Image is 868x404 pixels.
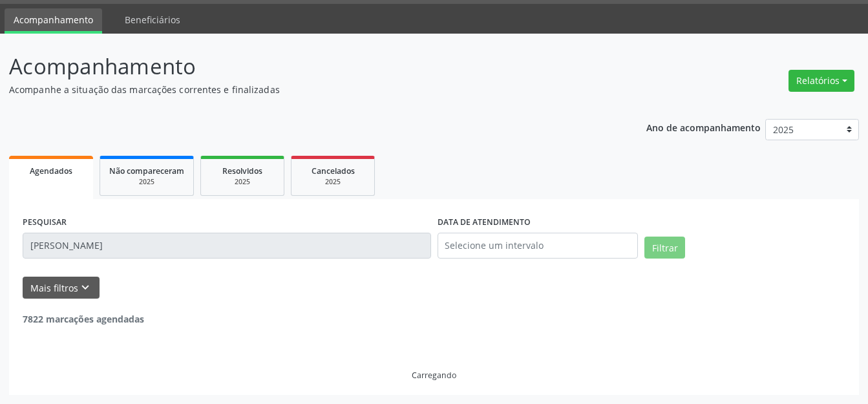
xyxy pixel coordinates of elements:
[30,165,72,176] span: Agendados
[23,277,100,299] button: Mais filtroskeyboard_arrow_down
[9,83,604,96] p: Acompanhe a situação das marcações correntes e finalizadas
[646,119,761,135] p: Ano de acompanhamento
[116,8,189,31] a: Beneficiários
[644,237,685,259] button: Filtrar
[109,165,184,176] span: Não compareceram
[210,177,275,187] div: 2025
[23,313,144,325] strong: 7822 marcações agendadas
[23,213,67,233] label: PESQUISAR
[222,165,262,176] span: Resolvidos
[5,8,102,34] a: Acompanhamento
[312,165,355,176] span: Cancelados
[412,370,456,381] div: Carregando
[109,177,184,187] div: 2025
[438,213,531,233] label: DATA DE ATENDIMENTO
[438,233,639,259] input: Selecione um intervalo
[78,281,92,295] i: keyboard_arrow_down
[9,50,604,83] p: Acompanhamento
[23,233,431,259] input: Nome, código do beneficiário ou CPF
[301,177,365,187] div: 2025
[789,70,854,92] button: Relatórios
